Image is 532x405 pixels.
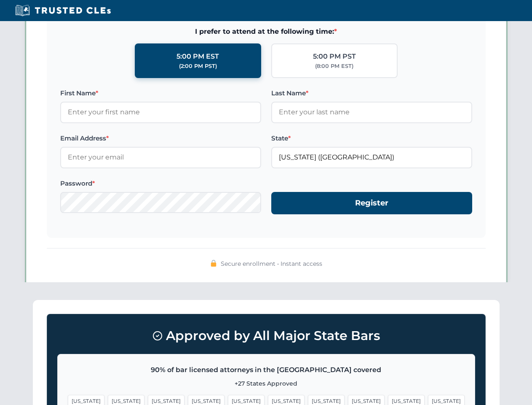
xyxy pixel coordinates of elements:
[315,62,353,70] div: (8:00 PM EST)
[60,178,261,189] label: Password
[271,192,472,214] button: Register
[271,147,472,168] input: Florida (FL)
[271,133,472,143] label: State
[271,102,472,123] input: Enter your last name
[210,260,217,267] img: 🔒
[179,62,217,70] div: (2:00 PM PST)
[13,4,113,17] img: Trusted CLEs
[57,324,475,347] h3: Approved by All Major State Bars
[313,51,356,62] div: 5:00 PM PST
[60,26,472,37] span: I prefer to attend at the following time:
[60,133,261,143] label: Email Address
[176,51,219,62] div: 5:00 PM EST
[60,102,261,123] input: Enter your first name
[68,379,465,388] p: +27 States Approved
[60,147,261,168] input: Enter your email
[271,88,472,98] label: Last Name
[221,259,322,268] span: Secure enrollment • Instant access
[68,364,465,375] p: 90% of bar licensed attorneys in the [GEOGRAPHIC_DATA] covered
[60,88,261,98] label: First Name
